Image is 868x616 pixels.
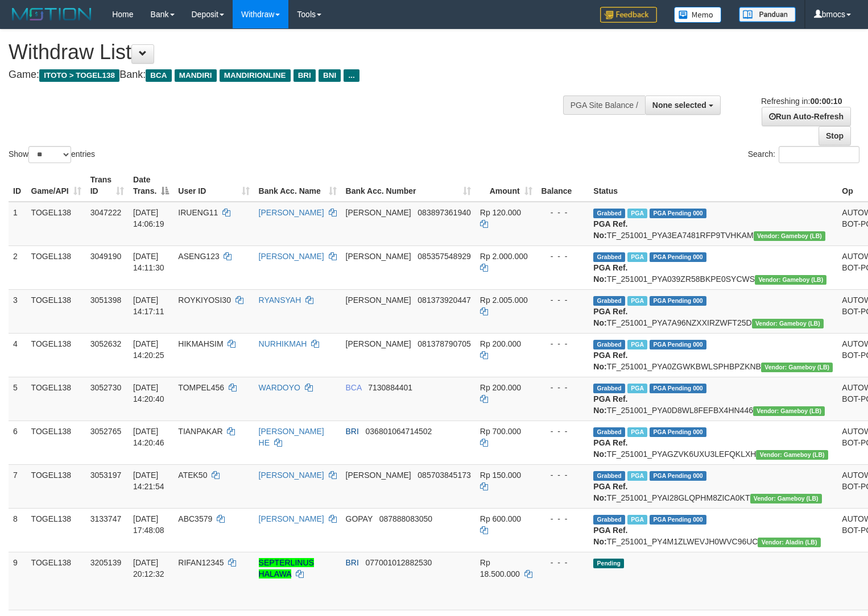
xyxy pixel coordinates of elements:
[589,421,837,464] td: TF_251001_PYAGZVK6UXU3LEFQKLXH
[650,296,706,306] span: PGA Pending
[418,471,470,480] span: Copy 085703845173 to clipboard
[346,208,411,217] span: [PERSON_NAME]
[542,382,585,393] div: - - -
[589,333,837,377] td: TF_251001_PYA0ZGWKBWLSPHBPZKNB
[86,169,129,202] th: Trans ID: activate to sort column ascending
[346,427,359,436] span: BRI
[90,339,122,348] span: 3052632
[589,508,837,552] td: TF_251001_PY4M1ZLWEVJH0WVC96UC
[755,275,826,285] span: Vendor URL: https://dashboard.q2checkout.com/secure
[368,383,412,392] span: Copy 7130884401 to clipboard
[627,296,647,306] span: Marked by bmocs
[480,295,528,305] span: Rp 2.005.000
[480,383,521,392] span: Rp 200.000
[589,245,837,289] td: TF_251001_PYA039ZR58BKPE0SYCWS
[341,169,476,202] th: Bank Acc. Number: activate to sort column ascending
[542,469,585,481] div: - - -
[346,514,373,523] span: GOPAY
[175,69,217,82] span: MANDIRI
[346,295,411,305] span: [PERSON_NAME]
[652,101,706,110] span: None selected
[90,295,122,305] span: 3051398
[593,351,627,371] b: PGA Ref. No:
[480,558,520,578] span: Rp 18.500.000
[542,513,585,525] div: - - -
[9,245,27,289] td: 2
[366,427,432,436] span: Copy 036801064714502 to clipboard
[752,319,824,328] span: Vendor URL: https://dashboard.q2checkout.com/secure
[178,471,207,480] span: ATEK50
[563,95,645,115] div: PGA Site Balance /
[754,231,825,241] span: Vendor URL: https://dashboard.q2checkout.com/secure
[593,219,627,240] b: PGA Ref. No:
[9,169,27,202] th: ID
[593,252,625,262] span: Grabbed
[220,69,291,82] span: MANDIRIONLINE
[346,252,411,261] span: [PERSON_NAME]
[90,514,122,523] span: 3133747
[133,295,164,316] span: [DATE] 14:17:11
[9,202,27,246] td: 1
[418,252,470,261] span: Copy 085357548929 to clipboard
[542,557,585,568] div: - - -
[133,208,164,228] span: [DATE] 14:06:19
[133,471,164,491] span: [DATE] 14:21:54
[178,252,219,261] span: ASENG123
[542,338,585,349] div: - - -
[779,146,859,163] input: Search:
[748,146,859,163] label: Search:
[650,340,706,349] span: PGA Pending
[645,95,721,115] button: None selected
[542,294,585,306] div: - - -
[589,169,837,202] th: Status
[9,464,27,508] td: 7
[133,252,164,272] span: [DATE] 14:11:30
[178,295,231,305] span: ROYKIYOSI30
[28,146,71,163] select: Showentries
[294,69,316,82] span: BRI
[259,383,300,392] a: WARDOYO
[178,558,224,567] span: RIFAN12345
[593,209,625,218] span: Grabbed
[9,6,95,23] img: MOTION_logo.png
[756,450,828,460] span: Vendor URL: https://dashboard.q2checkout.com/secure
[346,471,411,480] span: [PERSON_NAME]
[259,471,324,480] a: [PERSON_NAME]
[593,559,624,568] span: Pending
[173,169,254,202] th: User ID: activate to sort column ascending
[259,339,307,348] a: NURHIKMAH
[593,263,627,284] b: PGA Ref. No:
[90,252,122,261] span: 3049190
[650,427,706,437] span: PGA Pending
[593,515,625,525] span: Grabbed
[133,427,164,447] span: [DATE] 14:20:46
[418,295,470,305] span: Copy 081373920447 to clipboard
[27,333,86,377] td: TOGEL138
[627,340,647,349] span: Marked by bmocs
[9,333,27,377] td: 4
[39,69,119,82] span: ITOTO > TOGEL138
[379,514,432,523] span: Copy 087888083050 to clipboard
[133,339,164,360] span: [DATE] 14:20:25
[346,383,362,392] span: BCA
[9,289,27,333] td: 3
[178,339,223,348] span: HIKMAHSIM
[90,471,122,480] span: 3053197
[593,384,625,393] span: Grabbed
[259,558,314,578] a: SEPTERLINUS HALAWA
[346,339,411,348] span: [PERSON_NAME]
[259,252,324,261] a: [PERSON_NAME]
[90,383,122,392] span: 3052730
[593,296,625,306] span: Grabbed
[133,558,164,578] span: [DATE] 20:12:32
[593,482,627,502] b: PGA Ref. No:
[674,7,722,23] img: Button%20Memo.svg
[480,339,521,348] span: Rp 200.000
[9,146,95,163] label: Show entries
[589,464,837,508] td: TF_251001_PYAI28GLQPHM8ZICA0KT
[627,209,647,218] span: Marked by bmocs
[593,307,627,327] b: PGA Ref. No:
[819,126,851,145] a: Stop
[259,427,324,447] a: [PERSON_NAME] HE
[9,508,27,552] td: 8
